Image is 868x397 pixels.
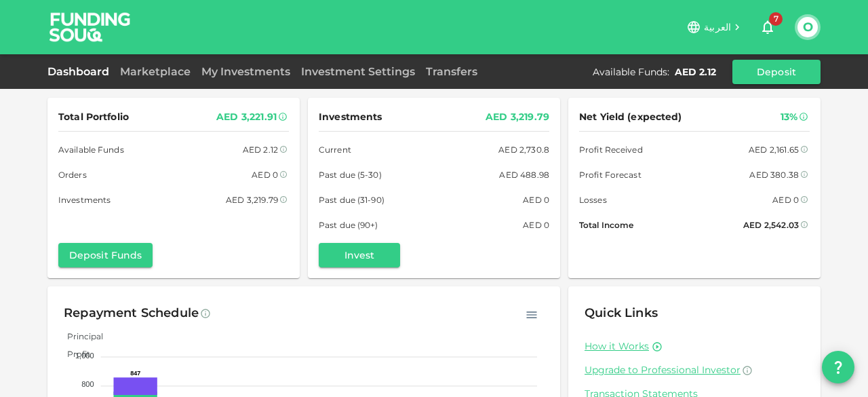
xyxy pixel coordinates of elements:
a: How it Works [585,340,649,353]
div: AED 488.98 [499,168,549,182]
span: العربية [704,21,731,33]
span: Total Income [579,218,633,232]
a: Transfers [420,65,483,78]
div: AED 2.12 [243,143,278,157]
div: AED 3,219.79 [486,109,549,126]
button: O [797,17,818,37]
span: Profit Forecast [579,168,642,182]
div: AED 3,219.79 [226,193,278,207]
div: AED 2,730.8 [498,143,549,157]
span: Total Portfolio [58,109,129,126]
tspan: 800 [81,380,94,388]
button: question [822,351,854,383]
span: Principal [57,331,103,341]
a: Dashboard [47,65,115,78]
span: Current [319,143,351,157]
span: Past due (31-90) [319,193,384,207]
button: Deposit [732,60,821,84]
span: 7 [769,12,783,26]
span: Quick Links [585,305,658,320]
button: Invest [319,243,400,267]
span: Profit Received [579,143,643,157]
div: AED 0 [523,193,549,207]
span: Past due (90+) [319,218,378,232]
span: Investments [58,193,111,207]
a: Marketplace [115,65,196,78]
span: Available Funds [58,143,124,157]
a: My Investments [196,65,296,78]
button: 7 [754,14,781,41]
div: AED 2,161.65 [749,143,799,157]
tspan: 1,000 [75,352,94,360]
div: AED 2,542.03 [743,218,799,232]
span: Losses [579,193,607,207]
a: Upgrade to Professional Investor [585,364,804,377]
span: Past due (5-30) [319,168,382,182]
div: AED 0 [523,218,549,232]
span: Net Yield (expected) [579,109,682,126]
a: Investment Settings [296,65,420,78]
span: Investments [319,109,382,126]
div: AED 380.38 [749,168,799,182]
div: 13% [781,109,797,126]
div: AED 0 [772,193,799,207]
div: AED 2.12 [675,65,716,79]
span: Profit [57,349,90,359]
div: AED 3,221.91 [216,109,277,126]
div: Repayment Schedule [64,303,199,324]
span: Orders [58,168,87,182]
span: Upgrade to Professional Investor [585,364,741,376]
div: Available Funds : [593,65,669,79]
button: Deposit Funds [58,243,153,267]
div: AED 0 [252,168,278,182]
